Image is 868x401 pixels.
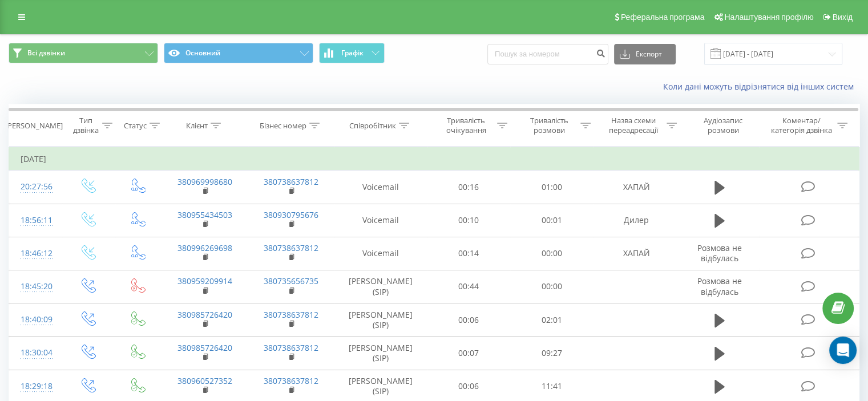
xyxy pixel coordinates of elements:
[663,81,859,92] a: Коли дані можуть відрізнятися вiд інших систем
[427,237,510,270] td: 00:14
[177,242,232,253] a: 380996269698
[510,337,593,370] td: 09:27
[21,276,51,298] div: 18:45:20
[697,242,742,264] span: Розмова не відбулась
[177,375,232,386] a: 380960527352
[510,237,593,270] td: 00:00
[349,121,396,131] div: Співробітник
[264,242,318,253] a: 380738637812
[264,375,318,386] a: 380738637812
[334,171,427,204] td: Voicemail
[21,176,51,198] div: 20:27:56
[21,209,51,232] div: 18:56:11
[264,309,318,320] a: 380738637812
[334,270,427,303] td: [PERSON_NAME] (SIP)
[264,276,318,286] a: 380735656735
[427,337,510,370] td: 00:07
[593,171,679,204] td: ХАПАЙ
[27,48,65,58] span: Всі дзвінки
[438,116,495,135] div: Тривалість очікування
[5,121,63,131] div: [PERSON_NAME]
[510,303,593,337] td: 02:01
[690,116,757,135] div: Аудіозапис розмови
[697,276,742,297] span: Розмова не відбулась
[21,375,51,398] div: 18:29:18
[9,148,859,171] td: [DATE]
[21,242,51,265] div: 18:46:12
[520,116,578,135] div: Тривалість розмови
[768,116,834,135] div: Коментар/категорія дзвінка
[334,337,427,370] td: [PERSON_NAME] (SIP)
[621,13,705,22] span: Реферальна програма
[177,176,232,187] a: 380969998680
[177,342,232,353] a: 380985726420
[427,171,510,204] td: 00:16
[334,303,427,337] td: [PERSON_NAME] (SIP)
[427,204,510,237] td: 00:10
[427,303,510,337] td: 00:06
[487,44,608,64] input: Пошук за номером
[510,204,593,237] td: 00:01
[72,116,99,135] div: Тип дзвінка
[833,13,853,22] span: Вихід
[9,43,158,63] button: Всі дзвінки
[177,309,232,320] a: 380985726420
[593,204,679,237] td: Дилер
[21,309,51,331] div: 18:40:09
[186,121,208,131] div: Клієнт
[260,121,306,131] div: Бізнес номер
[427,270,510,303] td: 00:44
[829,337,857,364] div: Open Intercom Messenger
[177,276,232,286] a: 380959209914
[724,13,813,22] span: Налаштування профілю
[614,44,676,64] button: Експорт
[264,342,318,353] a: 380738637812
[510,171,593,204] td: 01:00
[164,43,313,63] button: Основний
[341,49,364,57] span: Графік
[177,209,232,220] a: 380955434503
[334,204,427,237] td: Voicemail
[21,342,51,364] div: 18:30:04
[319,43,385,63] button: Графік
[124,121,147,131] div: Статус
[264,176,318,187] a: 380738637812
[510,270,593,303] td: 00:00
[604,116,664,135] div: Назва схеми переадресації
[593,237,679,270] td: ХАПАЙ
[264,209,318,220] a: 380930795676
[334,237,427,270] td: Voicemail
